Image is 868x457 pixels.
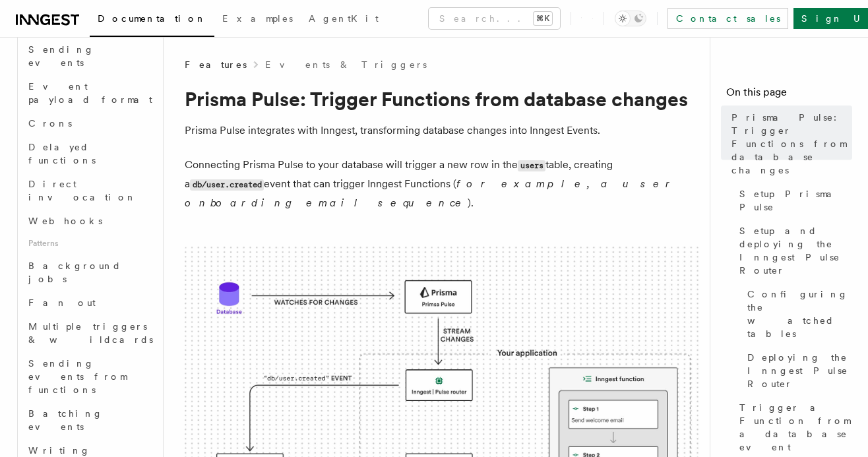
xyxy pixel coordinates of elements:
[23,351,155,402] a: Sending events from functions
[747,351,852,390] span: Deploying the Inngest Pulse Router
[23,38,155,75] a: Sending events
[23,75,155,111] a: Event payload format
[28,358,127,395] span: Sending events from functions
[726,106,852,182] a: Prisma Pulse: Trigger Functions from database changes
[28,408,103,432] span: Batching events
[98,13,206,24] span: Documentation
[28,297,96,308] span: Fan out
[28,321,153,345] span: Multiple triggers & wildcards
[739,224,852,277] span: Setup and deploying the Inngest Pulse Router
[301,4,387,36] a: AgentKit
[185,58,247,71] span: Features
[667,8,788,29] a: Contact sales
[23,402,155,439] a: Batching events
[309,13,379,24] span: AgentKit
[23,315,155,351] a: Multiple triggers & wildcards
[739,187,852,214] span: Setup Prisma Pulse
[734,219,852,282] a: Setup and deploying the Inngest Pulse Router
[190,179,264,191] code: db/user.created
[222,13,293,24] span: Examples
[28,179,137,202] span: Direct invocation
[742,346,852,396] a: Deploying the Inngest Pulse Router
[534,12,552,25] kbd: ⌘K
[28,118,72,129] span: Crons
[742,282,852,346] a: Configuring the watched tables
[429,8,560,29] button: Search...⌘K
[90,4,214,37] a: Documentation
[265,58,427,71] a: Events & Triggers
[726,84,852,106] h4: On this page
[23,254,155,291] a: Background jobs
[734,182,852,219] a: Setup Prisma Pulse
[185,121,699,140] p: Prisma Pulse integrates with Inngest, transforming database changes into Inngest Events.
[28,44,94,68] span: Sending events
[185,156,699,212] p: Connecting Prisma Pulse to your database will trigger a new row in the table, creating a event th...
[615,11,646,26] button: Toggle dark mode
[747,288,852,340] span: Configuring the watched tables
[28,216,102,226] span: Webhooks
[23,172,155,209] a: Direct invocation
[185,87,699,111] h1: Prisma Pulse: Trigger Functions from database changes
[23,233,155,254] span: Patterns
[23,291,155,315] a: Fan out
[731,111,852,177] span: Prisma Pulse: Trigger Functions from database changes
[28,81,152,105] span: Event payload format
[28,260,121,284] span: Background jobs
[23,135,155,172] a: Delayed functions
[518,160,545,171] code: users
[28,142,96,166] span: Delayed functions
[23,209,155,233] a: Webhooks
[214,4,301,36] a: Examples
[23,111,155,135] a: Crons
[739,401,852,454] span: Trigger a Function from a database event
